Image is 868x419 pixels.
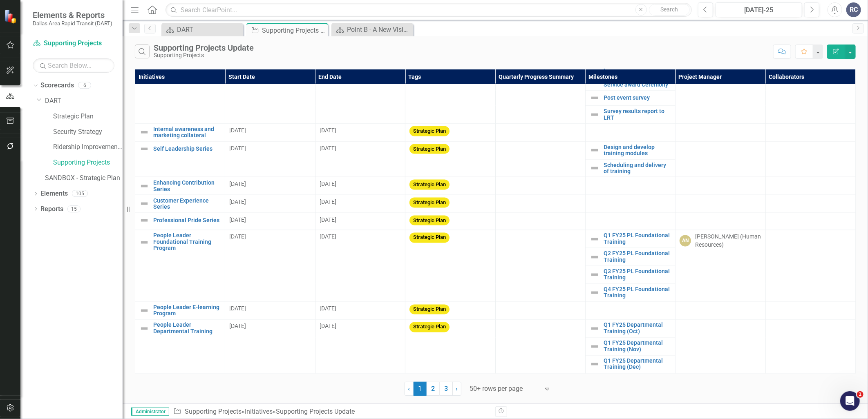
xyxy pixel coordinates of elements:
[585,266,675,284] td: Double-Click to Edit Right Click for Context Menu
[405,230,495,302] td: Double-Click to Edit
[154,52,254,58] div: Supporting Projects
[315,141,405,177] td: Double-Click to Edit
[495,213,585,230] td: Double-Click to Edit
[315,213,405,230] td: Double-Click to Edit
[225,195,315,213] td: Double-Click to Edit
[405,195,495,213] td: Double-Click to Edit
[4,9,19,24] img: ClearPoint Strategy
[45,174,123,183] a: SANDBOX - Strategic Plan
[427,382,440,396] a: 2
[153,322,221,335] a: People Leader Departmental Training
[225,177,315,195] td: Double-Click to Edit
[604,95,671,101] a: Post event survey
[33,58,114,73] input: Search Below...
[185,408,242,415] a: Supporting Projects
[765,123,855,141] td: Double-Click to Edit
[604,322,671,335] a: Q1 FY25 Departmental Training (Oct)
[765,177,855,195] td: Double-Click to Edit
[154,43,254,52] div: Supporting Projects Update
[765,302,855,320] td: Double-Click to Edit
[153,146,221,152] a: Self Leadership Series
[78,82,91,89] div: 6
[153,217,221,223] a: Professional Pride Series
[857,391,864,398] span: 1
[163,25,241,35] a: DART
[414,382,427,396] span: 1
[333,25,411,35] a: Point B - A New Vision for Mobility in [GEOGRAPHIC_DATA][US_STATE]
[139,238,149,247] img: Not Defined
[409,126,450,136] span: Strategic Plan
[315,195,405,213] td: Double-Click to Edit
[173,407,489,417] div: » »
[495,230,585,302] td: Double-Click to Edit
[649,4,690,16] button: Search
[590,234,600,244] img: Not Defined
[53,158,123,167] a: Supporting Projects
[139,199,149,209] img: Not Defined
[320,323,336,330] span: [DATE]
[676,177,765,195] td: Double-Click to Edit
[604,251,671,263] a: Q2 FY25 PL Foundational Training
[590,270,600,280] img: Not Defined
[315,177,405,195] td: Double-Click to Edit
[135,177,225,195] td: Double-Click to Edit Right Click for Context Menu
[585,141,675,159] td: Double-Click to Edit Right Click for Context Menu
[585,159,675,177] td: Double-Click to Edit Right Click for Context Menu
[320,305,336,312] span: [DATE]
[153,126,221,139] a: Internal awareness and marketing collateral
[135,141,225,177] td: Double-Click to Edit Right Click for Context Menu
[135,195,225,213] td: Double-Click to Edit Right Click for Context Menu
[409,216,450,226] span: Strategic Plan
[320,198,336,205] span: [DATE]
[604,162,671,175] a: Scheduling and delivery of training
[139,144,149,154] img: Not Defined
[276,408,355,415] div: Supporting Projects Update
[660,6,678,13] span: Search
[585,284,675,302] td: Double-Click to Edit Right Click for Context Menu
[153,180,221,192] a: Enhancing Contribution Series
[320,127,336,134] span: [DATE]
[676,230,765,302] td: Double-Click to Edit
[585,338,675,356] td: Double-Click to Edit Right Click for Context Menu
[315,302,405,320] td: Double-Click to Edit
[680,235,691,247] div: AN
[495,141,585,177] td: Double-Click to Edit
[53,127,123,137] a: Security Strategy
[67,205,81,212] div: 15
[229,323,246,330] span: [DATE]
[229,216,246,223] span: [DATE]
[590,288,600,298] img: Not Defined
[676,302,765,320] td: Double-Click to Edit
[604,233,671,245] a: Q1 FY25 PL Foundational Training
[590,252,600,262] img: Not Defined
[225,123,315,141] td: Double-Click to Edit
[72,190,88,197] div: 105
[585,355,675,373] td: Double-Click to Edit Right Click for Context Menu
[409,198,450,208] span: Strategic Plan
[590,324,600,334] img: Not Defined
[495,195,585,213] td: Double-Click to Edit
[840,391,860,411] iframe: Intercom live chat
[676,123,765,141] td: Double-Click to Edit
[765,320,855,373] td: Double-Click to Edit
[409,144,450,154] span: Strategic Plan
[315,320,405,373] td: Double-Click to Edit
[846,2,861,17] button: RC
[405,213,495,230] td: Double-Click to Edit
[225,230,315,302] td: Double-Click to Edit
[676,320,765,373] td: Double-Click to Edit
[139,216,149,225] img: Not Defined
[676,195,765,213] td: Double-Click to Edit
[40,189,68,198] a: Elements
[495,320,585,373] td: Double-Click to Edit
[604,340,671,353] a: Q1 FY25 Departmental Training (Nov)
[45,96,123,106] a: DART
[225,320,315,373] td: Double-Click to Edit
[166,3,692,17] input: Search ClearPoint...
[405,123,495,141] td: Double-Click to Edit
[153,198,221,210] a: Customer Experience Series
[765,230,855,302] td: Double-Click to Edit
[495,123,585,141] td: Double-Click to Edit
[153,233,221,252] a: People Leader Foundational Training Program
